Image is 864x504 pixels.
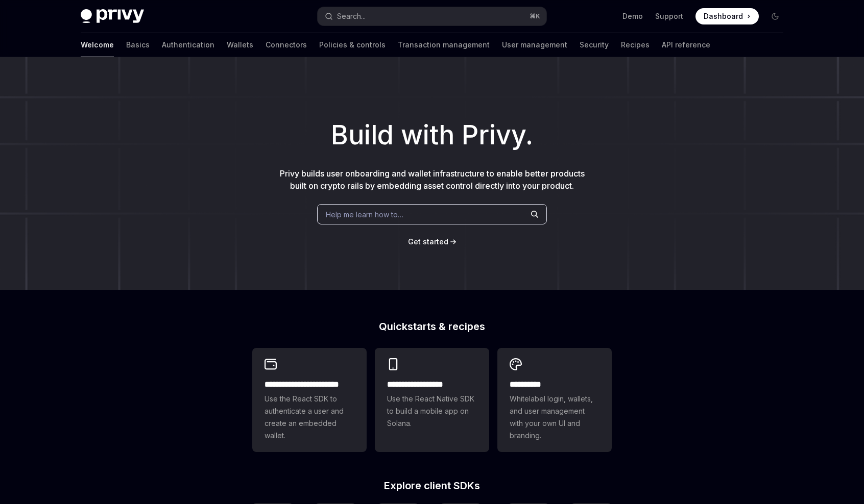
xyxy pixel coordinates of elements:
a: Dashboard [695,8,759,24]
a: Recipes [621,33,650,57]
h2: Quickstarts & recipes [252,321,612,332]
span: Dashboard [704,11,743,21]
a: Authentication [162,33,214,57]
a: Support [655,11,683,21]
a: Policies & controls [319,33,386,57]
button: Toggle dark mode [767,8,783,24]
span: ⌘ K [530,12,540,20]
a: API reference [662,33,710,57]
h2: Explore client SDKs [252,481,612,491]
span: Privy builds user onboarding and wallet infrastructure to enable better products built on crypto ... [280,168,585,191]
a: **** **** **** ***Use the React Native SDK to build a mobile app on Solana. [375,348,489,452]
a: Connectors [266,33,307,57]
a: Get started [408,237,448,247]
a: Welcome [81,33,114,57]
span: Help me learn how to… [326,209,403,220]
img: dark logo [81,9,144,23]
a: **** *****Whitelabel login, wallets, and user management with your own UI and branding. [497,348,612,452]
a: Security [580,33,609,57]
h1: Build with Privy. [16,115,848,155]
div: Search... [337,10,366,22]
span: Get started [408,237,448,246]
span: Whitelabel login, wallets, and user management with your own UI and branding. [510,393,599,442]
a: Basics [126,33,150,57]
a: Demo [622,11,643,21]
a: User management [502,33,567,57]
a: Transaction management [398,33,490,57]
a: Wallets [227,33,253,57]
span: Use the React SDK to authenticate a user and create an embedded wallet. [265,393,354,442]
span: Use the React Native SDK to build a mobile app on Solana. [387,393,477,430]
button: Search...⌘K [318,7,546,26]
